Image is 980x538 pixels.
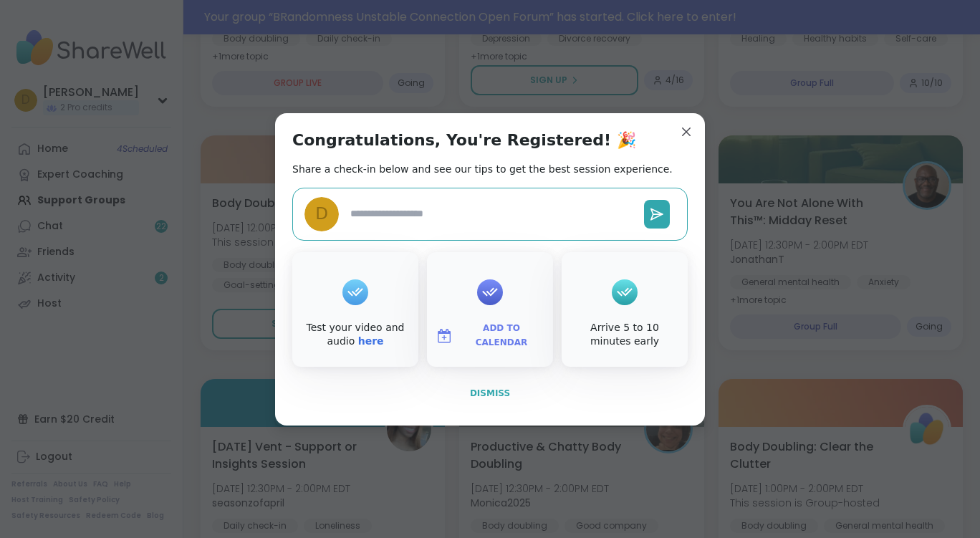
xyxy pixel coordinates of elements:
[292,162,673,176] h2: Share a check-in below and see our tips to get the best session experience.
[565,321,685,349] div: Arrive 5 to 10 minutes early
[458,322,544,350] span: Add to Calendar
[292,378,688,408] button: Dismiss
[430,321,550,351] button: Add to Calendar
[470,388,510,398] span: Dismiss
[315,201,328,226] span: D
[292,130,636,150] h1: Congratulations, You're Registered! 🎉
[358,335,384,347] a: here
[436,327,453,345] img: ShareWell Logomark
[295,321,415,349] div: Test your video and audio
